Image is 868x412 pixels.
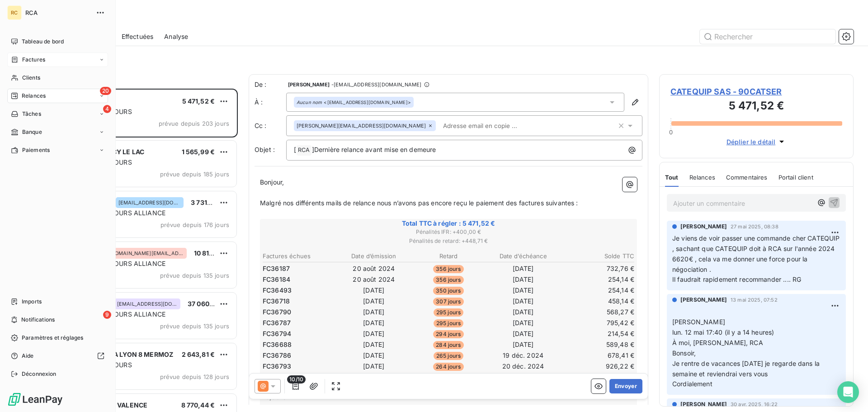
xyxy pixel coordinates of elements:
[263,340,292,349] span: FC36688
[561,340,635,350] td: 589,48 €
[411,251,485,261] th: Retard
[486,340,560,350] td: [DATE]
[261,237,636,245] span: Pénalités de retard : + 448,71 €
[7,5,22,20] div: RC
[433,265,463,273] span: 356 jours
[288,82,330,87] span: [PERSON_NAME]
[669,128,673,136] span: 0
[672,360,821,378] span: Je rentre de vacances [DATE] je regarde dans la semaine et reviendrai vers vous
[182,97,215,105] span: 5 471,52 €
[43,89,238,412] div: grid
[263,286,292,295] span: FC36493
[486,350,560,360] td: 19 déc. 2024
[337,285,410,295] td: [DATE]
[486,307,560,317] td: [DATE]
[433,330,463,338] span: 294 jours
[22,352,34,360] span: Aide
[22,128,42,136] span: Banque
[337,329,410,339] td: [DATE]
[561,264,635,274] td: 732,76 €
[672,328,774,336] span: lun. 12 mai 17:40 (il y a 14 heures)
[724,137,789,147] button: Déplier le détail
[159,120,229,127] span: prévue depuis 203 jours
[672,349,696,357] span: Bonsoir,
[337,264,410,274] td: 20 août 2024
[160,221,229,228] span: prévue depuis 176 jours
[726,137,776,147] span: Déplier le détail
[434,308,463,317] span: 295 jours
[609,379,642,393] button: Envoyer
[672,380,712,388] span: Cordialement
[337,340,410,350] td: [DATE]
[672,234,842,273] span: Je viens de voir passer une commande cher CATEQUIP , sachant que CATEQUIP doit à RCA sur l'année ...
[337,318,410,328] td: [DATE]
[337,251,410,261] th: Date d’émission
[672,318,725,326] span: [PERSON_NAME]
[680,400,727,408] span: [PERSON_NAME]
[672,339,763,346] span: À moi, [PERSON_NAME], RCA
[433,341,463,349] span: 284 jours
[672,275,801,283] span: Il faudrait rapidement recommander .... RG
[731,297,778,303] span: 13 mai 2025, 07:52
[297,99,411,105] div: <[EMAIL_ADDRESS][DOMAIN_NAME]>
[312,146,436,153] span: ]Dernière relance avant mise en demeure
[433,287,463,295] span: 350 jours
[561,285,635,295] td: 254,14 €
[561,329,635,339] td: 214,54 €
[337,307,410,317] td: [DATE]
[561,361,635,371] td: 926,22 €
[109,251,184,256] span: [DOMAIN_NAME][EMAIL_ADDRESS][DOMAIN_NAME]
[122,32,154,41] span: Effectuées
[297,99,322,105] em: Aucun nom
[191,199,224,206] span: 3 731,22 €
[64,350,173,358] span: DOMINO'S PIZZA LYON 8 MERMOZ
[25,9,90,16] span: RCA
[182,350,215,358] span: 2 643,81 €
[689,174,715,181] span: Relances
[100,87,111,95] span: 20
[181,401,215,409] span: 8 770,44 €
[103,105,111,113] span: 4
[561,296,635,306] td: 458,14 €
[164,32,188,41] span: Analyse
[778,174,813,181] span: Portail client
[160,373,229,380] span: prévue depuis 128 jours
[486,251,560,261] th: Date d’échéance
[337,350,410,360] td: [DATE]
[255,121,286,130] label: Cc :
[255,146,275,153] span: Objet :
[22,110,41,118] span: Tâches
[160,272,229,279] span: prévue depuis 135 jours
[260,199,578,207] span: Malgré nos différents mails de relance nous n’avons pas encore reçu le paiement des factures suiv...
[331,82,421,87] span: - [EMAIL_ADDRESS][DOMAIN_NAME]
[262,251,336,261] th: Factures échues
[486,264,560,274] td: [DATE]
[261,228,636,236] span: Pénalités IFR : + 400,00 €
[160,170,229,178] span: prévue depuis 185 jours
[255,80,286,89] span: De :
[22,56,45,64] span: Factures
[103,311,111,319] span: 9
[255,98,286,107] label: À :
[22,370,57,378] span: Déconnexion
[731,224,778,229] span: 27 mai 2025, 08:38
[486,285,560,295] td: [DATE]
[22,334,83,342] span: Paramètres et réglages
[263,318,291,327] span: FC36787
[261,219,636,228] span: Total TTC à régler : 5 471,52 €
[22,38,64,46] span: Tableau de bord
[160,322,229,330] span: prévue depuis 135 jours
[287,375,306,384] span: 10/10
[7,392,63,407] img: Logo LeanPay
[700,29,835,44] input: Rechercher
[263,329,291,338] span: FC36794
[561,275,635,284] td: 254,14 €
[21,316,55,324] span: Notifications
[486,329,560,339] td: [DATE]
[486,296,560,306] td: [DATE]
[337,296,410,306] td: [DATE]
[434,352,463,360] span: 265 jours
[670,98,842,116] h3: 5 471,52 €
[263,351,291,360] span: FC36786
[439,119,544,133] input: Adresse email en copie ...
